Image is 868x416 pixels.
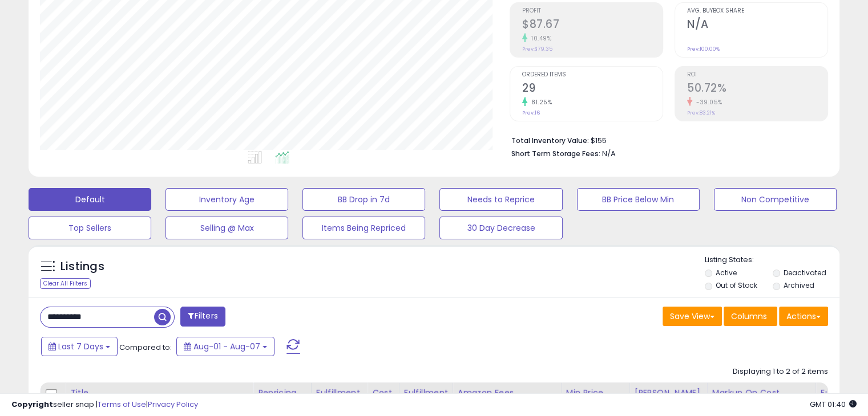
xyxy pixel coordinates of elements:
[41,337,118,356] button: Last 7 Days
[687,8,827,14] span: Avg. Buybox Share
[522,109,540,116] small: Prev: 16
[439,188,562,211] button: Needs to Reprice
[522,81,663,97] h2: 29
[716,268,737,278] label: Active
[165,188,288,211] button: Inventory Age
[29,188,151,211] button: Default
[11,399,198,410] div: seller snap | |
[724,307,777,326] button: Columns
[522,8,663,14] span: Profit
[58,341,103,352] span: Last 7 Days
[522,18,663,33] h2: $87.67
[148,399,198,410] a: Privacy Policy
[527,98,552,107] small: 81.25%
[692,98,722,107] small: -39.05%
[783,268,826,278] label: Deactivated
[687,18,827,33] h2: N/A
[180,307,225,327] button: Filters
[511,136,589,145] b: Total Inventory Value:
[193,341,260,352] span: Aug-01 - Aug-07
[783,280,814,290] label: Archived
[687,81,827,97] h2: 50.72%
[602,148,616,159] span: N/A
[810,399,857,410] span: 2025-08-15 01:40 GMT
[731,311,767,322] span: Columns
[663,307,722,326] button: Save View
[716,280,757,290] label: Out of Stock
[522,46,552,52] small: Prev: $79.35
[527,34,551,43] small: 10.49%
[577,188,700,211] button: BB Price Below Min
[302,188,425,211] button: BB Drop in 7d
[714,188,837,211] button: Non Competitive
[176,337,274,356] button: Aug-01 - Aug-07
[11,399,53,410] strong: Copyright
[511,133,819,146] li: $155
[522,72,663,78] span: Ordered Items
[687,109,715,116] small: Prev: 83.21%
[687,46,720,52] small: Prev: 100.00%
[439,217,562,239] button: 30 Day Decrease
[165,217,288,239] button: Selling @ Max
[60,259,104,275] h5: Listings
[302,217,425,239] button: Items Being Repriced
[687,72,827,78] span: ROI
[733,366,828,377] div: Displaying 1 to 2 of 2 items
[98,399,146,410] a: Terms of Use
[705,255,839,266] p: Listing States:
[779,307,828,326] button: Actions
[29,217,151,239] button: Top Sellers
[40,278,91,289] div: Clear All Filters
[511,149,600,158] b: Short Term Storage Fees:
[119,342,172,353] span: Compared to:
